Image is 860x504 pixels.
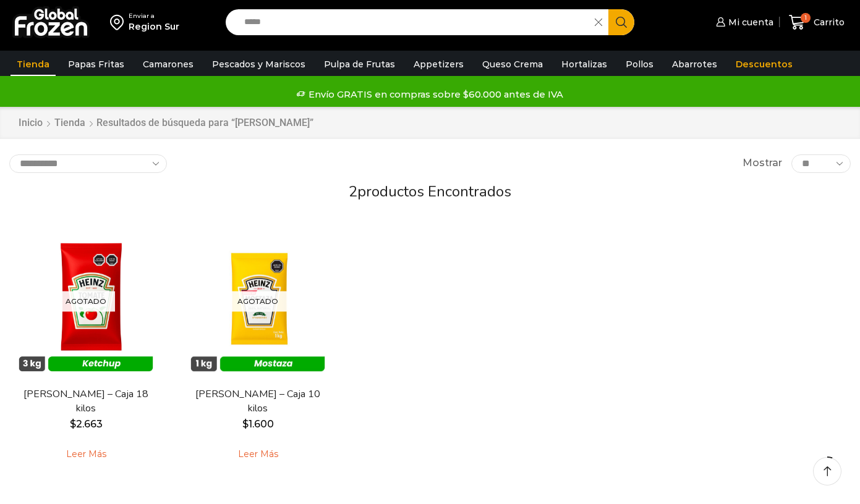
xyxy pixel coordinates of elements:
[9,154,167,173] select: Pedido de la tienda
[619,52,660,76] a: Pollos
[137,52,200,76] a: Camarones
[730,52,799,76] a: Descuentos
[407,52,470,76] a: Appetizers
[18,116,43,130] a: Inicio
[349,182,357,201] span: 2
[129,12,179,20] div: Enviar a
[242,418,274,430] bdi: 1.600
[11,52,56,76] a: Tienda
[62,52,130,76] a: Papas Fritas
[70,418,103,430] bdi: 2.663
[713,10,773,35] a: Mi cuenta
[70,418,76,430] span: $
[57,291,115,311] p: Agotado
[725,16,773,28] span: Mi cuenta
[555,52,613,76] a: Hortalizas
[476,52,549,76] a: Queso Crema
[206,52,312,76] a: Pescados y Mariscos
[18,116,313,130] nav: Breadcrumb
[189,387,327,416] a: [PERSON_NAME] – Caja 10 kilos
[54,116,86,130] a: Tienda
[743,156,782,170] span: Mostrar
[608,9,634,35] button: Search button
[129,20,179,33] div: Region Sur
[17,387,155,416] a: [PERSON_NAME] – Caja 18 kilos
[229,291,287,311] p: Agotado
[786,8,848,37] a: 1 Carrito
[96,117,313,128] h1: Resultados de búsqueda para “[PERSON_NAME]”
[242,418,249,430] span: $
[318,52,401,76] a: Pulpa de Frutas
[357,182,511,201] span: productos encontrados
[801,13,811,23] span: 1
[47,441,126,467] a: Leé más sobre “Ketchup Heinz - Caja 18 kilos”
[811,16,845,28] span: Carrito
[110,12,129,33] img: address-field-icon.svg
[219,441,297,467] a: Leé más sobre “Mostaza Heinz - Caja 10 kilos”
[666,52,723,76] a: Abarrotes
